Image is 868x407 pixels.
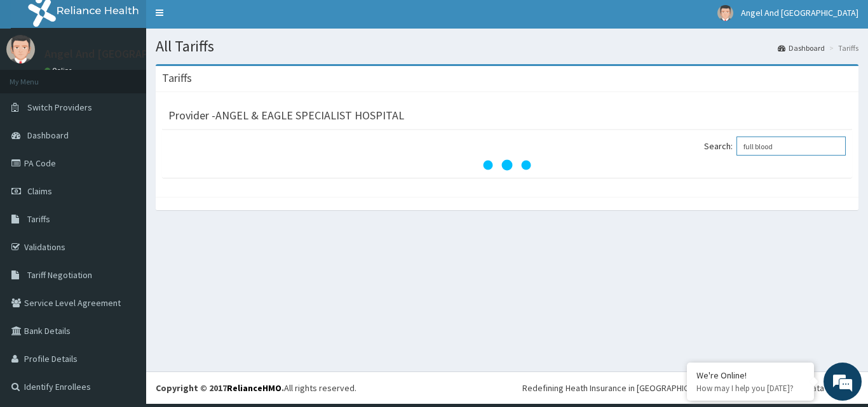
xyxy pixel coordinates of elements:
[826,43,858,53] li: Tariffs
[736,137,846,156] input: Search:
[227,382,281,394] a: RelianceHMO
[522,382,858,394] div: Redefining Heath Insurance in [GEOGRAPHIC_DATA] using Telemedicine and Data Science!
[162,72,192,84] h3: Tariffs
[44,66,75,75] a: Online
[24,63,51,95] img: d_794563401_company_1708531726252_794563401
[44,48,202,60] p: Angel And [GEOGRAPHIC_DATA]
[168,110,404,121] h3: Provider - ANGEL & EAGLE SPECIALIST HOSPITAL
[741,7,858,18] span: Angel And [GEOGRAPHIC_DATA]
[156,38,858,55] h1: All Tariffs
[704,137,846,156] label: Search:
[696,370,804,381] div: We're Online!
[696,383,804,394] p: How may I help you today?
[6,272,242,316] textarea: Type your message and hit 'Enter'
[208,6,239,37] div: Minimize live chat window
[27,102,92,113] span: Switch Providers
[778,43,825,53] a: Dashboard
[66,71,214,88] div: Chat with us now
[156,382,284,394] strong: Copyright © 2017 .
[717,5,733,21] img: User Image
[27,185,52,197] span: Claims
[27,130,69,141] span: Dashboard
[482,140,532,190] svg: audio-loading
[146,371,868,404] footer: All rights reserved.
[27,213,50,225] span: Tariffs
[27,269,92,281] span: Tariff Negotiation
[6,35,35,63] img: User Image
[74,123,175,251] span: We're online!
